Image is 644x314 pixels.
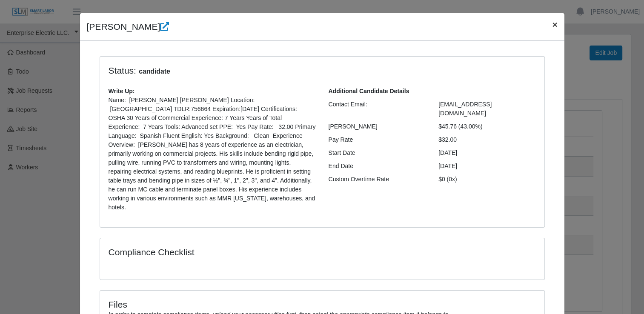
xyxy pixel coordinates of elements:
div: Start Date [322,148,432,157]
div: Pay Rate [322,135,432,144]
p: Name: [PERSON_NAME] [PERSON_NAME] Location: [GEOGRAPHIC_DATA] TDLR:756664 Expiration:[DATE] Certi... [109,96,316,212]
span: [EMAIL_ADDRESS][DOMAIN_NAME] [438,101,492,117]
span: [DATE] [438,163,457,169]
h4: Status: [109,65,426,77]
div: $32.00 [432,135,542,144]
h4: [PERSON_NAME] [87,20,169,34]
div: [DATE] [432,148,542,157]
span: × [552,20,557,29]
div: Custom Overtime Rate [322,175,432,184]
b: Write Up: [109,88,135,94]
span: candidate [136,66,173,77]
div: $45.76 (43.00%) [432,122,542,131]
span: $0 (0x) [438,176,457,183]
div: End Date [322,162,432,171]
h4: Compliance Checklist [109,247,389,257]
button: Close [545,13,564,36]
b: Additional Candidate Details [329,88,409,94]
div: Contact Email: [322,100,432,118]
h4: Files [109,299,536,310]
div: [PERSON_NAME] [322,122,432,131]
